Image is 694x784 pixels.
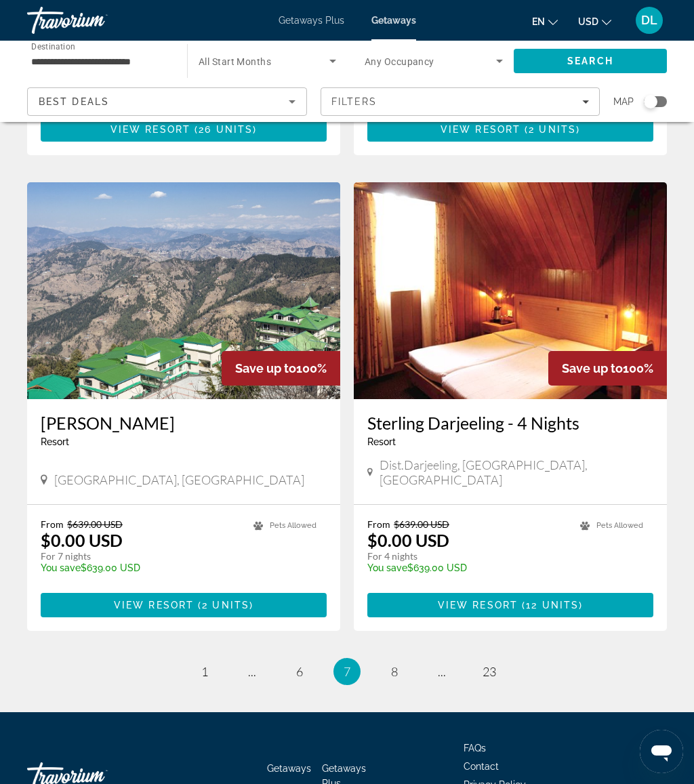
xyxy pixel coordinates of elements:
input: Select destination [31,54,169,70]
button: Search [514,49,667,73]
a: Sterling Darjeeling - 4 Nights [367,413,653,433]
span: ( ) [194,600,253,611]
a: FAQs [464,743,486,754]
iframe: Botón para iniciar la ventana de mensajería [640,730,683,773]
span: View Resort [114,600,194,611]
mat-select: Sort by [39,94,295,110]
button: View Resort(26 units) [41,117,327,142]
span: [GEOGRAPHIC_DATA], [GEOGRAPHIC_DATA] [54,472,304,487]
button: Change language [532,12,558,31]
span: Search [567,56,613,66]
span: DL [641,14,657,27]
span: Save up to [235,361,296,375]
span: Dist.Darjeeling, [GEOGRAPHIC_DATA], [GEOGRAPHIC_DATA] [380,457,653,487]
span: View Resort [441,124,520,135]
span: 1 [201,664,208,679]
span: ... [438,664,446,679]
span: You save [367,562,407,573]
a: Getaways Plus [279,15,344,26]
span: ( ) [518,600,583,611]
p: For 4 nights [367,550,567,562]
span: Save up to [562,361,623,375]
span: 7 [344,664,350,679]
span: From [41,518,64,530]
button: User Menu [632,6,667,35]
nav: Pagination [27,658,667,685]
span: All Start Months [199,56,271,67]
span: 23 [483,664,496,679]
span: ( ) [190,124,257,135]
p: $0.00 USD [41,530,123,550]
span: Resort [367,436,396,447]
span: Resort [41,436,69,447]
span: 2 units [529,124,576,135]
span: Any Occupancy [365,56,434,67]
a: Getaways [371,15,416,26]
span: 26 units [199,124,253,135]
span: Pets Allowed [270,521,317,530]
span: 8 [391,664,398,679]
button: Change currency [578,12,611,31]
span: USD [578,16,598,27]
button: View Resort(2 units) [41,593,327,617]
span: ( ) [520,124,580,135]
span: Destination [31,41,75,51]
a: Travorium [27,3,163,38]
button: Filters [321,87,600,116]
p: For 7 nights [41,550,240,562]
span: View Resort [438,600,518,611]
span: 2 units [202,600,249,611]
img: Sterling Darjeeling - 4 Nights [354,182,667,399]
span: From [367,518,390,530]
a: [PERSON_NAME] [41,413,327,433]
span: $639.00 USD [67,518,123,530]
a: Getaways [267,763,311,774]
span: Map [613,92,634,111]
div: 100% [222,351,340,386]
span: 6 [296,664,303,679]
span: You save [41,562,81,573]
span: 12 units [526,600,579,611]
img: Sterling Kufri [27,182,340,399]
p: $639.00 USD [367,562,567,573]
a: Contact [464,761,499,772]
span: Filters [331,96,377,107]
button: View Resort(2 units) [367,117,653,142]
span: ... [248,664,256,679]
span: en [532,16,545,27]
div: 100% [548,351,667,386]
p: $0.00 USD [367,530,449,550]
p: $639.00 USD [41,562,240,573]
span: Best Deals [39,96,109,107]
span: Pets Allowed [596,521,643,530]
span: $639.00 USD [394,518,449,530]
button: View Resort(12 units) [367,593,653,617]
span: View Resort [110,124,190,135]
